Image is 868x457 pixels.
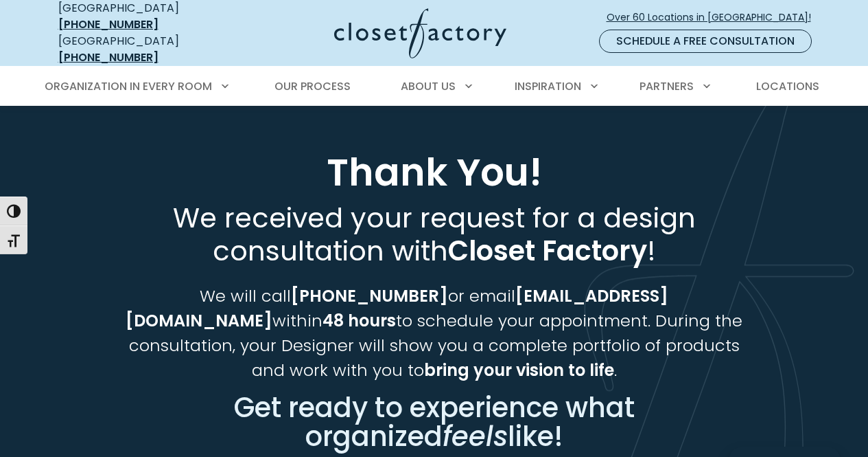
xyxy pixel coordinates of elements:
img: Closet Factory Logo [334,8,506,58]
span: Organization in Every Room [45,78,212,94]
span: Our Process [274,78,351,94]
a: [PHONE_NUMBER] [58,49,159,65]
span: Locations [756,78,819,94]
strong: Closet Factory [448,232,647,270]
strong: 48 hours [322,309,396,332]
nav: Primary Menu [35,67,834,106]
span: We received your request for a design consultation with ! [173,199,696,270]
a: Schedule a Free Consultation [599,30,812,53]
span: We will call or email within to schedule your appointment. During the consultation, your Designer... [126,285,742,381]
span: Inspiration [515,78,581,94]
span: Get ready to experience what organized like! [234,388,635,456]
div: [GEOGRAPHIC_DATA] [58,33,226,66]
span: Over 60 Locations in [GEOGRAPHIC_DATA]! [607,10,822,25]
em: feels [443,417,508,456]
span: About Us [401,78,456,94]
strong: [PHONE_NUMBER] [291,285,448,307]
a: Over 60 Locations in [GEOGRAPHIC_DATA]! [606,5,823,30]
strong: bring your vision to life [424,359,614,381]
a: [PHONE_NUMBER] [58,16,159,32]
h1: Thank You! [56,150,813,196]
span: Partners [640,78,694,94]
